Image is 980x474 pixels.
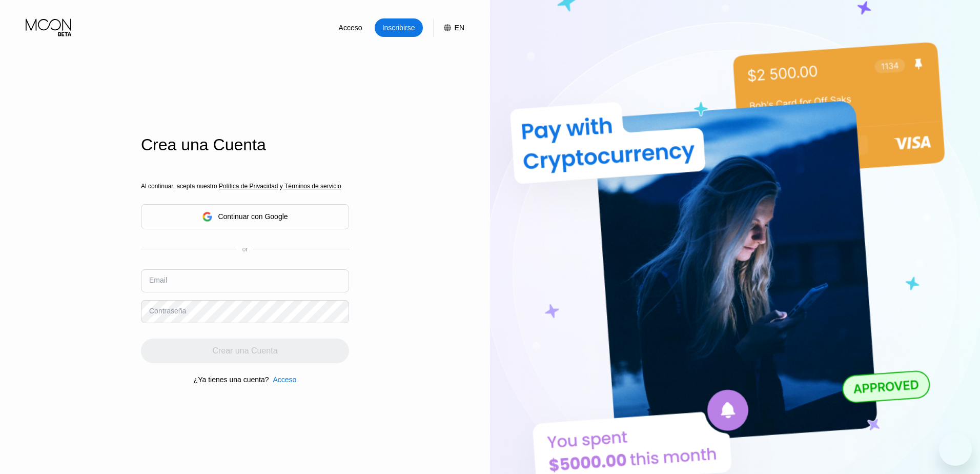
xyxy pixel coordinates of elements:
div: ¿Ya tienes una cuenta? [194,376,269,384]
span: Términos de servicio [284,183,341,190]
div: Contraseña [149,307,186,315]
div: Acceso [326,18,375,37]
div: Acceso [273,376,296,384]
div: Inscribirse [375,18,423,37]
div: Al continuar, acepta nuestro [141,183,349,190]
div: Inscribirse [381,23,416,33]
div: Acceso [338,23,363,33]
div: Email [149,276,167,284]
div: Continuar con Google [141,204,349,229]
div: or [242,246,248,253]
div: Crea una Cuenta [141,135,349,154]
span: Política de Privacidad [219,183,278,190]
div: EN [455,24,464,32]
iframe: Botón para iniciar la ventana de mensajería [939,433,972,466]
div: EN [433,18,464,37]
div: Acceso [269,376,296,384]
div: Continuar con Google [218,212,288,221]
span: y [278,183,284,190]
